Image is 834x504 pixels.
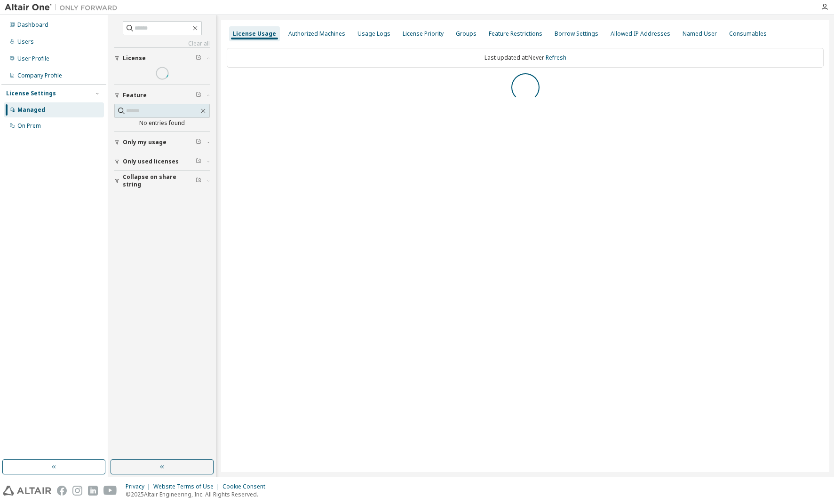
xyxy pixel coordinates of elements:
[196,92,201,99] span: Clear filter
[196,54,201,62] span: Clear filter
[233,30,276,38] div: License Usage
[555,30,598,38] div: Borrow Settings
[489,30,542,38] div: Feature Restrictions
[114,85,210,106] button: Feature
[114,132,210,153] button: Only my usage
[103,486,117,496] img: youtube.svg
[57,486,67,496] img: facebook.svg
[546,54,566,62] a: Refresh
[114,171,210,191] button: Collapse on share string
[17,72,62,79] div: Company Profile
[3,486,51,496] img: altair_logo.svg
[17,122,41,130] div: On Prem
[17,55,49,62] div: User Profile
[126,483,153,490] div: Privacy
[17,106,45,114] div: Managed
[126,490,271,498] p: © 2025 Altair Engineering, Inc. All Rights Reserved.
[403,30,444,38] div: License Priority
[683,30,717,38] div: Named User
[222,483,271,490] div: Cookie Consent
[114,151,210,172] button: Only used licenses
[123,158,179,165] span: Only used licenses
[6,90,56,97] div: License Settings
[196,177,201,185] span: Clear filter
[5,3,122,12] img: Altair One
[123,54,146,62] span: License
[114,40,210,47] a: Clear all
[611,30,670,38] div: Allowed IP Addresses
[153,483,222,490] div: Website Terms of Use
[123,92,147,99] span: Feature
[456,30,477,38] div: Groups
[123,173,196,188] span: Collapse on share string
[288,30,345,38] div: Authorized Machines
[227,48,824,68] div: Last updated at: Never
[729,30,767,38] div: Consumables
[72,486,82,496] img: instagram.svg
[114,119,210,127] div: No entries found
[17,38,34,46] div: Users
[123,139,167,146] span: Only my usage
[17,21,48,29] div: Dashboard
[357,30,390,38] div: Usage Logs
[196,158,201,165] span: Clear filter
[88,486,98,496] img: linkedin.svg
[114,48,210,69] button: License
[196,139,201,146] span: Clear filter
